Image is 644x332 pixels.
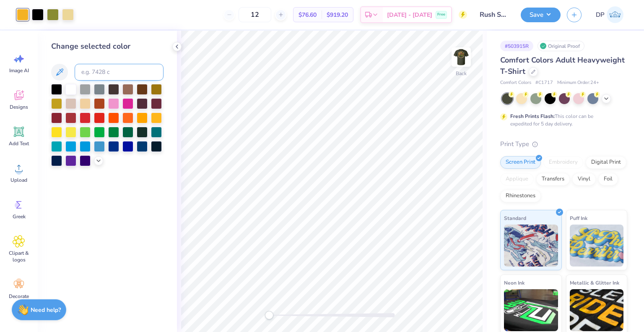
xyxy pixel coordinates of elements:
img: Neon Ink [504,289,558,331]
span: Metallic & Glitter Ink [570,278,619,287]
img: Puff Ink [570,225,624,267]
div: Applique [500,173,534,186]
span: Puff Ink [570,214,587,222]
img: Metallic & Glitter Ink [570,289,624,331]
div: Print Type [500,139,627,149]
span: Comfort Colors [500,79,531,86]
span: Image AI [9,67,29,74]
div: Vinyl [572,173,596,186]
span: Upload [10,177,27,183]
div: Digital Print [586,156,626,169]
span: Free [437,12,445,18]
span: # C1717 [535,79,553,86]
span: $76.60 [299,10,317,19]
div: Screen Print [500,156,541,169]
div: # 503915R [500,41,533,51]
span: Add Text [9,140,29,147]
span: Standard [504,214,526,222]
div: This color can be expedited for 5 day delivery. [510,112,613,128]
div: Back [456,70,467,77]
span: [DATE] - [DATE] [387,10,432,19]
span: Designs [10,104,28,110]
button: Save [521,8,561,22]
span: Clipart & logos [5,250,33,263]
div: Rhinestones [500,190,541,202]
a: DP [592,6,627,23]
div: Original Proof [538,41,584,51]
div: Embroidery [543,156,583,169]
input: e.g. 7428 c [75,64,164,81]
div: Transfers [536,173,570,186]
div: Foil [598,173,618,186]
img: Deepanshu Pandey [607,6,623,23]
span: $919.20 [327,10,348,19]
img: Standard [504,225,558,267]
img: Back [453,49,470,65]
input: – – [239,7,271,22]
div: Accessibility label [265,311,273,319]
span: DP [596,10,605,20]
span: Neon Ink [504,278,525,287]
span: Minimum Order: 24 + [557,79,599,86]
span: Greek [13,213,26,220]
div: Change selected color [51,41,164,52]
strong: Fresh Prints Flash: [510,113,555,120]
span: Comfort Colors Adult Heavyweight T-Shirt [500,55,625,76]
input: Untitled Design [473,6,514,23]
strong: Need help? [31,306,61,314]
span: Decorate [9,293,29,300]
